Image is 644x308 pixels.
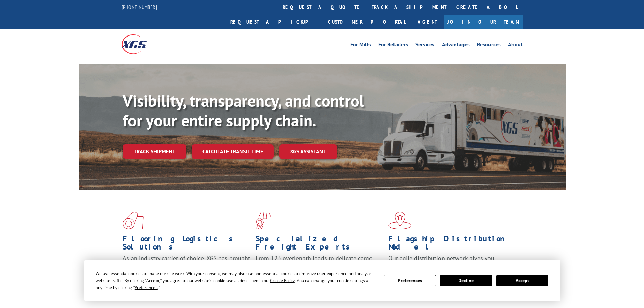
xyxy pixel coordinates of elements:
[84,260,560,301] div: Cookie Consent Prompt
[388,235,516,254] h1: Flagship Distribution Model
[378,42,408,49] a: For Retailers
[384,275,436,286] button: Preferences
[256,212,271,229] img: xgs-icon-focused-on-flooring-red
[123,235,251,254] h1: Flooring Logistics Solutions
[323,15,411,29] a: Customer Portal
[270,278,295,283] span: Cookie Policy
[123,144,186,159] a: Track shipment
[256,254,383,284] p: From 123 overlength loads to delicate cargo, our experienced staff knows the best way to move you...
[411,15,444,29] a: Agent
[192,144,274,159] a: Calculate transit time
[444,15,523,29] a: Join Our Team
[123,90,364,131] b: Visibility, transparency, and control for your entire supply chain.
[135,285,158,290] span: Preferences
[388,254,513,270] span: Our agile distribution network gives you nationwide inventory management on demand.
[96,270,376,291] div: We use essential cookies to make our site work. With your consent, we may also use non-essential ...
[225,15,323,29] a: Request a pickup
[122,4,157,10] a: [PHONE_NUMBER]
[415,42,434,49] a: Services
[440,275,492,286] button: Decline
[496,275,548,286] button: Accept
[123,212,144,229] img: xgs-icon-total-supply-chain-intelligence-red
[508,42,523,49] a: About
[442,42,470,49] a: Advantages
[256,235,383,254] h1: Specialized Freight Experts
[388,212,412,229] img: xgs-icon-flagship-distribution-model-red
[350,42,371,49] a: For Mills
[123,254,250,278] span: As an industry carrier of choice, XGS has brought innovation and dedication to flooring logistics...
[279,144,337,159] a: XGS ASSISTANT
[477,42,501,49] a: Resources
